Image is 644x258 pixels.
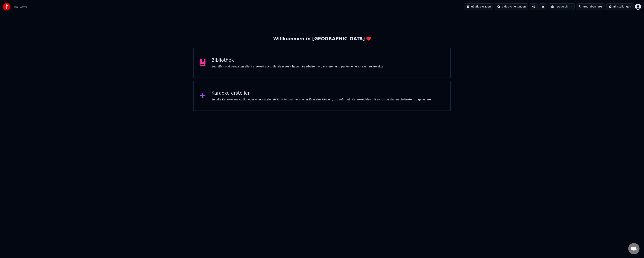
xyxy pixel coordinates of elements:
[628,243,640,254] a: Chat öffnen
[14,5,27,9] nav: breadcrumb
[212,57,384,63] div: Bibliothek
[495,3,528,10] button: Video-Anleitungen
[3,3,10,10] img: youka
[613,5,631,9] div: Einstellungen
[597,5,602,9] span: 693
[273,36,371,42] div: Willkommen in [GEOGRAPHIC_DATA]
[606,3,634,10] button: Einstellungen
[212,98,433,102] div: Erstelle Karaoke aus Audio- oder Videodateien (MP3, MP4 und mehr) oder füge eine URL ein, um sofo...
[212,65,384,69] div: Zugreifen und Verwalten aller Karaoke-Tracks, die Sie erstellt haben. Bearbeiten, organisieren un...
[464,3,493,10] button: Häufige Fragen
[212,90,433,96] div: Karaoke erstellen
[576,3,605,10] button: Guthaben693
[583,5,596,9] span: Guthaben
[14,5,27,9] span: Startseite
